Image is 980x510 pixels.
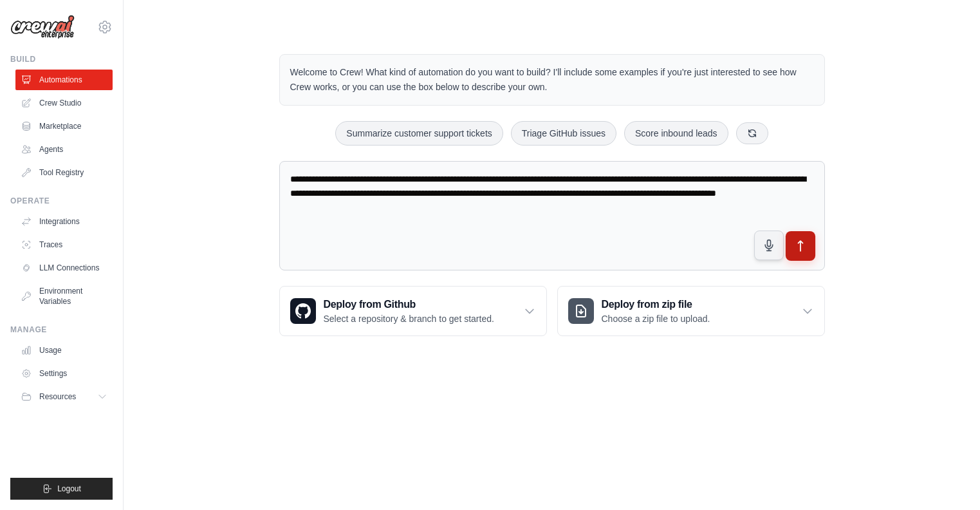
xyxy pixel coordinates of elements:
[290,65,814,95] p: Welcome to Crew! What kind of automation do you want to build? I'll include some examples if you'...
[602,297,710,312] h3: Deploy from zip file
[15,234,113,255] a: Traces
[15,116,113,137] a: Marketplace
[39,392,76,402] span: Resources
[15,139,113,160] a: Agents
[10,15,75,39] img: Logo
[511,121,616,146] button: Triage GitHub issues
[324,297,494,312] h3: Deploy from Github
[10,478,113,500] button: Logout
[57,484,81,494] span: Logout
[15,258,113,278] a: LLM Connections
[15,211,113,232] a: Integrations
[916,448,980,510] iframe: Chat Widget
[15,363,113,384] a: Settings
[15,162,113,183] a: Tool Registry
[602,312,710,325] p: Choose a zip file to upload.
[10,325,113,335] div: Manage
[324,312,494,325] p: Select a repository & branch to get started.
[10,196,113,206] div: Operate
[624,121,728,146] button: Score inbound leads
[15,386,113,407] button: Resources
[335,121,503,146] button: Summarize customer support tickets
[15,93,113,113] a: Crew Studio
[10,54,113,64] div: Build
[15,340,113,361] a: Usage
[15,70,113,90] a: Automations
[15,281,113,312] a: Environment Variables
